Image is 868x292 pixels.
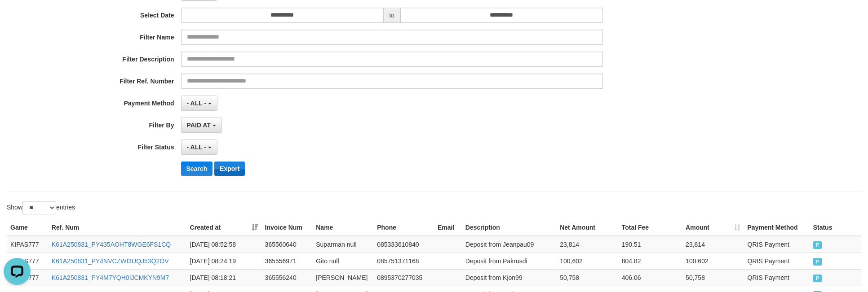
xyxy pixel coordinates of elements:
span: PAID [813,258,822,266]
td: 23,814 [556,236,618,253]
td: Deposit from Pakrusdi [462,253,556,269]
th: Total Fee [618,219,682,236]
th: Description [462,219,556,236]
td: 085333610840 [373,236,434,253]
th: Ref. Num [48,219,186,236]
select: Showentries [22,201,56,214]
a: K61A250831_PY4M7YQH0IJCMKYN9M7 [52,274,169,281]
td: 804.82 [618,253,682,269]
td: 365556971 [261,253,313,269]
th: Name [312,219,373,236]
td: 406.06 [618,269,682,286]
td: QRIS Payment [744,269,810,286]
th: Amount: activate to sort column ascending [682,219,744,236]
th: Payment Method [744,219,810,236]
td: [PERSON_NAME] [312,269,373,286]
td: KIPAS777 [7,253,48,269]
td: 50,758 [682,269,744,286]
td: QRIS Payment [744,236,810,253]
span: PAID [813,241,822,249]
td: 365556240 [261,269,313,286]
span: PAID [813,275,822,282]
td: Deposit from Jeanpau09 [462,236,556,253]
th: Created at: activate to sort column ascending [186,219,261,236]
th: Status [810,219,861,236]
td: 50,758 [556,269,618,286]
td: 365560640 [261,236,313,253]
td: Suparman null [312,236,373,253]
td: [DATE] 08:18:21 [186,269,261,286]
td: [DATE] 08:24:19 [186,253,261,269]
th: Email [434,219,462,236]
button: PAID AT [181,118,222,133]
td: 190.51 [618,236,682,253]
span: - ALL - [187,100,207,107]
span: - ALL - [187,144,207,151]
td: [DATE] 08:52:58 [186,236,261,253]
td: 0895370277035 [373,269,434,286]
td: Gito null [312,253,373,269]
td: Deposit from Kjon99 [462,269,556,286]
button: - ALL - [181,139,217,155]
span: PAID AT [187,122,211,129]
button: Search [181,161,213,176]
td: QRIS Payment [744,253,810,269]
button: Open LiveChat chat widget [4,4,31,31]
td: 100,602 [556,253,618,269]
td: 23,814 [682,236,744,253]
td: 085751371168 [373,253,434,269]
button: - ALL - [181,96,217,111]
a: K61A250831_PY435AOHT8WGE6FS1CQ [52,241,171,248]
th: Invoice Num [261,219,313,236]
th: Net Amount [556,219,618,236]
td: 100,602 [682,253,744,269]
span: to [383,8,400,23]
th: Game [7,219,48,236]
a: K61A250831_PY4NVCZWI3UQJ53Q2OV [52,257,169,265]
label: Show entries [7,201,75,214]
th: Phone [373,219,434,236]
td: KIPAS777 [7,236,48,253]
button: Export [214,161,245,176]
